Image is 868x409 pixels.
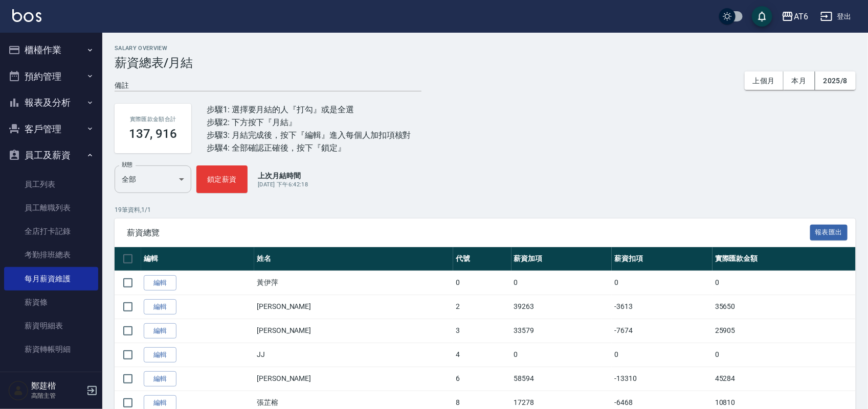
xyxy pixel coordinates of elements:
[115,205,856,214] p: 19 筆資料, 1 / 1
[254,319,453,343] td: [PERSON_NAME]
[612,271,713,295] td: 0
[4,314,98,338] a: 薪資明細表
[31,391,83,400] p: 高階主管
[816,7,856,26] button: 登出
[815,71,856,90] button: 2025/8
[258,181,308,188] span: [DATE] 下午6:42:18
[4,291,98,314] a: 薪資條
[127,116,179,123] h2: 實際匯款金額合計
[122,161,132,169] label: 狀態
[4,267,98,291] a: 每月薪資維護
[453,319,511,343] td: 3
[752,6,772,27] button: save
[8,380,29,401] img: Person
[612,247,713,271] th: 薪資扣項
[4,116,98,142] button: 客戶管理
[612,343,713,367] td: 0
[254,367,453,391] td: [PERSON_NAME]
[4,89,98,116] button: 報表及分析
[12,9,41,22] img: Logo
[810,227,848,237] a: 報表匯出
[144,299,176,315] a: 編輯
[794,10,808,23] div: AT6
[453,271,511,295] td: 0
[4,173,98,196] a: 員工列表
[129,127,177,141] h3: 137, 916
[207,116,411,129] div: 步驟2: 下方按下『月結』
[115,56,856,70] h3: 薪資總表/月結
[511,271,612,295] td: 0
[127,228,810,238] span: 薪資總覽
[713,295,856,319] td: 35650
[207,129,411,141] div: 步驟3: 月結完成後，按下『編輯』進入每個人加扣項核對
[784,71,815,90] button: 本月
[4,196,98,220] a: 員工離職列表
[453,295,511,319] td: 2
[713,343,856,367] td: 0
[511,247,612,271] th: 薪資加項
[4,366,98,392] button: 商品管理
[777,6,812,27] button: AT6
[713,271,856,295] td: 0
[207,141,411,154] div: 步驟4: 全部確認正確後，按下『鎖定』
[511,295,612,319] td: 39263
[144,275,176,291] a: 編輯
[511,343,612,367] td: 0
[258,171,308,181] p: 上次月結時間
[254,295,453,319] td: [PERSON_NAME]
[612,295,713,319] td: -3613
[4,338,98,361] a: 薪資轉帳明細
[196,165,248,193] button: 鎖定薪資
[511,367,612,391] td: 58594
[31,381,83,391] h5: 鄭莛楷
[144,347,176,363] a: 編輯
[713,367,856,391] td: 45284
[745,71,784,90] button: 上個月
[254,247,453,271] th: 姓名
[144,371,176,387] a: 編輯
[115,165,191,193] div: 全部
[144,323,176,339] a: 編輯
[4,243,98,267] a: 考勤排班總表
[141,247,254,271] th: 編輯
[254,271,453,295] td: 黃伊萍
[511,319,612,343] td: 33579
[4,37,98,63] button: 櫃檯作業
[453,367,511,391] td: 6
[612,319,713,343] td: -7674
[612,367,713,391] td: -13310
[453,247,511,271] th: 代號
[713,247,856,271] th: 實際匯款金額
[453,343,511,367] td: 4
[810,225,848,240] button: 報表匯出
[4,142,98,169] button: 員工及薪資
[254,343,453,367] td: JJ
[4,220,98,243] a: 全店打卡記錄
[4,63,98,90] button: 預約管理
[207,103,411,116] div: 步驟1: 選擇要月結的人『打勾』或是全選
[115,45,856,52] h2: Salary Overview
[713,319,856,343] td: 25905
